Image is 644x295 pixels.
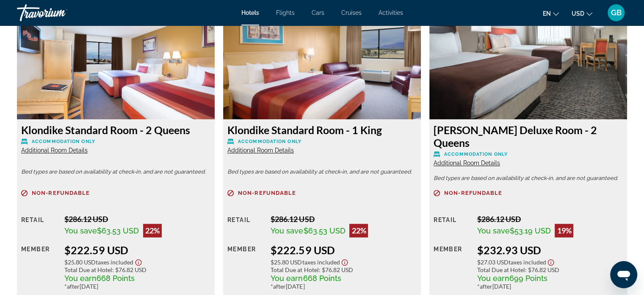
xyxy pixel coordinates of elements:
[477,244,623,256] div: $232.93 USD
[64,266,210,273] div: : $76.82 USD
[271,266,417,273] div: : $76.82 USD
[508,258,546,266] span: Taxes included
[312,9,324,16] a: Cars
[238,190,296,196] span: Non-refundable
[64,274,97,283] span: You earn
[479,283,492,290] span: after
[303,226,345,235] span: $63.53 USD
[477,226,509,235] span: You save
[271,283,417,290] div: * [DATE]
[543,7,559,20] button: Change language
[341,9,362,16] a: Cruises
[444,190,502,196] span: Non-refundable
[227,124,417,136] h3: Klondike Standard Room - 1 King
[610,261,637,288] iframe: Button to launch messaging window
[477,266,623,273] div: : $76.82 USD
[227,214,264,237] div: Retail
[64,283,210,290] div: * [DATE]
[64,258,96,266] span: $25.80 USD
[546,256,556,266] button: Show Taxes and Fees disclaimer
[434,244,470,290] div: Member
[227,147,294,154] span: Additional Room Details
[64,266,112,273] span: Total Due at Hotel
[64,226,97,235] span: You save
[302,258,340,266] span: Taxes included
[349,224,368,237] div: 22%
[477,258,508,266] span: $27.03 USD
[21,169,210,175] p: Bed types are based on availability at check-in, and are not guaranteed.
[434,124,623,149] h3: [PERSON_NAME] Deluxe Room - 2 Queens
[572,10,584,17] span: USD
[32,190,90,196] span: Non-refundable
[64,244,210,256] div: $222.59 USD
[96,258,133,266] span: Taxes included
[97,274,135,283] span: 668 Points
[434,175,623,181] p: Bed types are based on availability at check-in, and are not guaranteed.
[276,9,295,16] a: Flights
[477,266,525,273] span: Total Due at Hotel
[271,274,303,283] span: You earn
[133,256,144,266] button: Show Taxes and Fees disclaimer
[611,8,622,17] span: GB
[241,9,259,16] a: Hotels
[271,266,318,273] span: Total Due at Hotel
[429,13,627,119] img: Meadows Deluxe Room - 2 Queens
[509,226,550,235] span: $53.19 USD
[434,160,500,166] span: Additional Room Details
[271,244,417,256] div: $222.59 USD
[21,147,88,154] span: Additional Room Details
[238,139,301,144] span: Accommodation Only
[64,214,210,224] div: $286.12 USD
[509,274,547,283] span: 699 Points
[223,13,421,119] img: Klondike Standard Room - 1 King
[379,9,403,16] a: Activities
[97,226,139,235] span: $63.53 USD
[271,226,303,235] span: You save
[67,283,80,290] span: after
[543,10,551,17] span: en
[17,2,102,24] a: Travorium
[477,214,623,224] div: $286.12 USD
[271,214,417,224] div: $286.12 USD
[605,4,627,22] button: User Menu
[434,214,470,237] div: Retail
[21,214,58,237] div: Retail
[227,244,264,290] div: Member
[444,152,508,157] span: Accommodation Only
[303,274,341,283] span: 668 Points
[17,13,215,119] img: Klondike Standard Room - 2 Queens
[572,7,592,20] button: Change currency
[340,256,350,266] button: Show Taxes and Fees disclaimer
[32,139,95,144] span: Accommodation Only
[21,244,58,290] div: Member
[273,283,286,290] span: after
[477,283,623,290] div: * [DATE]
[271,258,302,266] span: $25.80 USD
[143,224,162,237] div: 22%
[555,224,573,237] div: 19%
[21,124,210,136] h3: Klondike Standard Room - 2 Queens
[227,169,417,175] p: Bed types are based on availability at check-in, and are not guaranteed.
[477,274,509,283] span: You earn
